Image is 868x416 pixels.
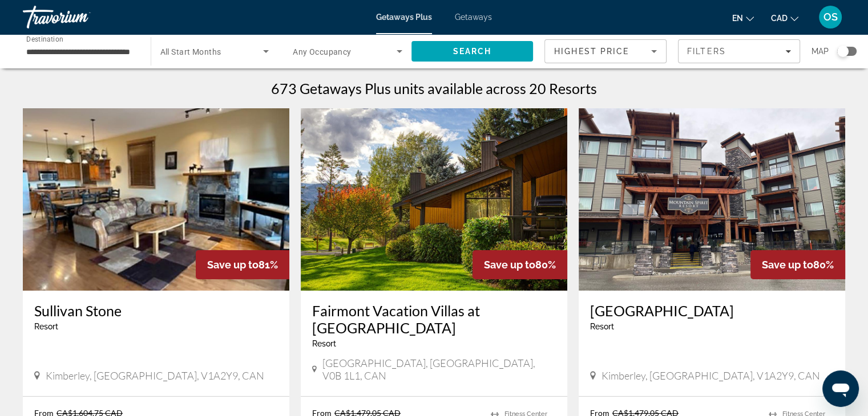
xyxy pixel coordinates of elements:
button: Filters [678,39,800,63]
span: Destination [26,35,63,43]
a: [GEOGRAPHIC_DATA] [590,302,834,319]
img: Sullivan Stone [23,108,289,291]
span: Save up to [207,259,259,271]
a: Fairmont Vacation Villas at [GEOGRAPHIC_DATA] [312,302,556,336]
a: Getaways [455,13,492,22]
span: Resort [34,322,58,331]
span: Any Occupancy [293,47,352,56]
span: Save up to [762,259,813,271]
button: Search [411,41,534,62]
input: Select destination [26,45,136,59]
span: Resort [590,322,614,331]
img: Fairmont Vacation Villas at Mountainside [301,108,567,291]
span: CAD [771,14,788,23]
button: Change language [732,10,754,26]
span: Highest Price [554,47,629,56]
span: Kimberley, [GEOGRAPHIC_DATA], V1A2Y9, CAN [601,369,820,382]
h1: 673 Getaways Plus units available across 20 Resorts [271,80,597,97]
a: Getaways Plus [376,13,432,22]
span: Kimberley, [GEOGRAPHIC_DATA], V1A2Y9, CAN [46,369,264,382]
button: User Menu [815,5,845,29]
span: Resort [312,339,336,348]
div: 80% [473,250,567,279]
span: All Start Months [160,47,221,56]
button: Change currency [771,10,798,26]
iframe: Button to launch messaging window [822,370,859,407]
div: 81% [196,250,289,279]
span: en [732,14,743,23]
img: Mountain Spirit Resort [579,108,845,291]
a: Travorium [23,2,137,32]
span: Search [453,47,491,56]
span: Filters [687,47,726,56]
a: Sullivan Stone [34,302,278,319]
span: Save up to [484,259,535,271]
div: 80% [750,250,845,279]
span: OS [823,11,838,23]
span: Map [812,43,829,59]
span: [GEOGRAPHIC_DATA], [GEOGRAPHIC_DATA], V0B 1L1, CAN [322,357,556,382]
mat-select: Sort by [554,44,657,58]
